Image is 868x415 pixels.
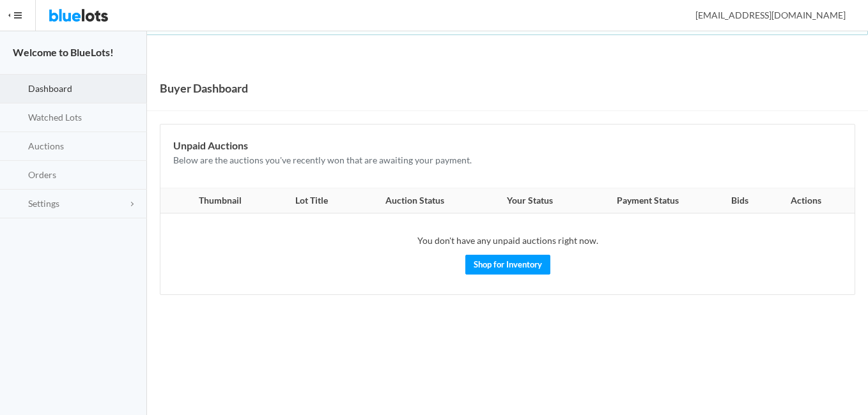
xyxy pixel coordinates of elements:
[160,188,272,214] th: Thumbnail
[160,79,248,98] h1: Buyer Dashboard
[478,188,582,214] th: Your Status
[13,46,114,58] strong: Welcome to BlueLots!
[465,255,550,275] a: Shop for Inventory
[28,83,72,94] span: Dashboard
[351,188,478,214] th: Auction Status
[582,188,715,214] th: Payment Status
[173,234,842,248] p: You don't have any unpaid auctions right now.
[681,10,846,20] span: [EMAIL_ADDRESS][DOMAIN_NAME]
[28,140,64,151] span: Auctions
[715,188,765,214] th: Bids
[765,188,855,214] th: Actions
[28,169,56,180] span: Orders
[173,139,248,151] b: Unpaid Auctions
[28,198,59,209] span: Settings
[28,112,82,123] span: Watched Lots
[173,153,842,168] p: Below are the auctions you've recently won that are awaiting your payment.
[272,188,351,214] th: Lot Title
